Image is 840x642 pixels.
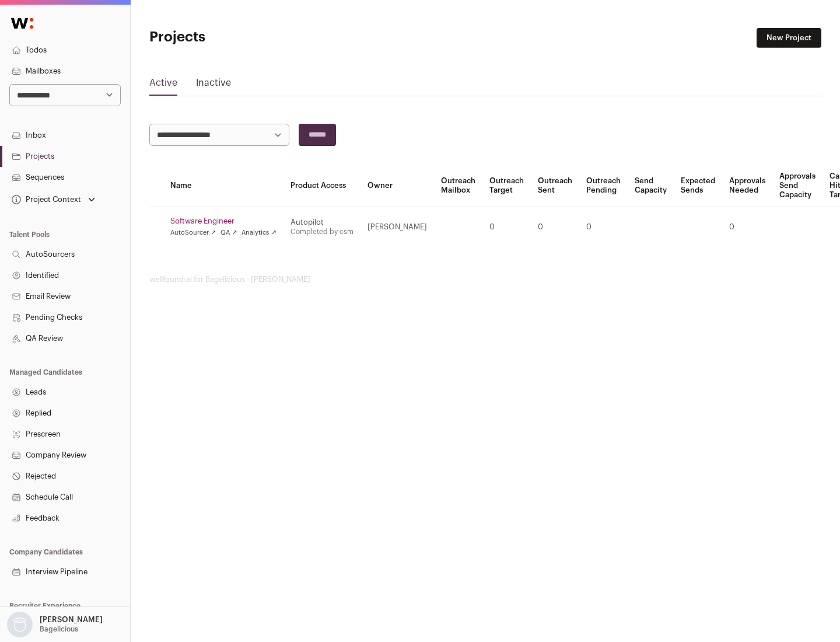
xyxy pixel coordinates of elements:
[722,207,772,247] td: 0
[434,165,482,207] th: Outreach Mailbox
[772,165,822,207] th: Approvals Send Capacity
[290,228,353,235] a: Completed by csm
[5,12,40,35] img: Wellfound
[290,218,353,227] div: Autopilot
[40,615,103,624] p: [PERSON_NAME]
[360,165,434,207] th: Owner
[531,165,579,207] th: Outreach Sent
[579,165,628,207] th: Outreach Pending
[283,165,360,207] th: Product Access
[7,612,33,637] img: nopic.png
[9,195,81,204] div: Project Context
[722,165,772,207] th: Approvals Needed
[40,624,78,634] p: Bagelicious
[163,165,283,207] th: Name
[579,207,628,247] td: 0
[757,28,821,48] a: New Project
[628,165,674,207] th: Send Capacity
[170,228,216,238] a: AutoSourcer ↗
[482,207,531,247] td: 0
[196,76,231,95] a: Inactive
[170,217,276,226] a: Software Engineer
[149,76,177,95] a: Active
[242,228,276,238] a: Analytics ↗
[220,228,237,238] a: QA ↗
[5,612,105,637] button: Open dropdown
[149,28,373,47] h1: Projects
[149,275,821,284] footer: wellfound:ai for Bagelicious - [PERSON_NAME]
[482,165,531,207] th: Outreach Target
[360,207,434,247] td: [PERSON_NAME]
[674,165,722,207] th: Expected Sends
[9,191,97,208] button: Open dropdown
[531,207,579,247] td: 0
